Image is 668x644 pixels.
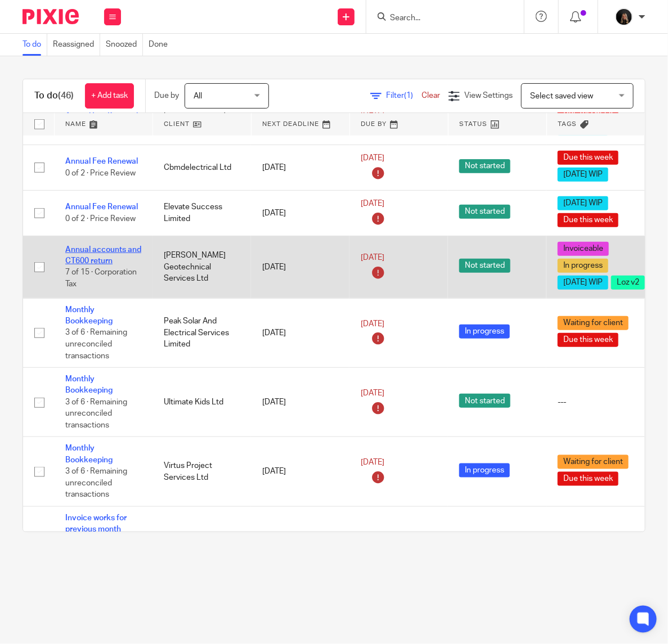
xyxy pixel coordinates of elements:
[251,437,349,506] td: [DATE]
[611,276,645,290] span: Loz v2
[459,205,510,219] span: Not started
[65,157,138,165] a: Annual Fee Renewal
[85,83,134,109] a: + Add task
[558,397,655,408] div: ---
[149,34,173,56] a: Done
[53,34,100,56] a: Reassigned
[65,215,136,223] span: 0 of 2 · Price Review
[558,242,609,256] span: Invoiceable
[615,8,633,26] img: 455A9867.jpg
[361,155,384,163] span: [DATE]
[251,368,349,437] td: [DATE]
[459,394,510,408] span: Not started
[558,168,608,182] span: [DATE] WIP
[34,90,74,102] h1: To do
[153,190,251,236] td: Elevate Success Limited
[65,203,138,211] a: Annual Fee Renewal
[558,196,608,210] span: [DATE] WIP
[530,92,593,100] span: Select saved view
[154,90,179,101] p: Due by
[251,236,349,298] td: [DATE]
[459,325,510,339] span: In progress
[558,276,608,290] span: [DATE] WIP
[65,398,127,429] span: 3 of 6 · Remaining unreconciled transactions
[459,259,510,273] span: Not started
[194,92,202,100] span: All
[361,254,384,262] span: [DATE]
[153,236,251,298] td: [PERSON_NAME] Geotechnical Services Ltd
[459,159,510,173] span: Not started
[361,320,384,328] span: [DATE]
[65,375,113,394] a: Monthly Bookkeeping
[65,514,127,533] a: Invoice works for previous month
[459,463,510,478] span: In progress
[464,92,513,100] span: View Settings
[153,298,251,367] td: Peak Solar And Electrical Services Limited
[65,169,136,177] span: 0 of 2 · Price Review
[389,13,490,24] input: Search
[65,306,113,325] a: Monthly Bookkeeping
[404,92,413,100] span: (1)
[153,506,251,575] td: Italian Concept Limited
[361,459,384,467] span: [DATE]
[251,298,349,367] td: [DATE]
[361,389,384,397] span: [DATE]
[558,151,618,165] span: Due this week
[558,213,618,227] span: Due this week
[65,329,127,360] span: 3 of 6 · Remaining unreconciled transactions
[153,437,251,506] td: Virtus Project Services Ltd
[65,467,127,498] span: 3 of 6 · Remaining unreconciled transactions
[23,34,47,56] a: To do
[251,190,349,236] td: [DATE]
[65,269,137,289] span: 7 of 15 · Corporation Tax
[558,472,618,486] span: Due this week
[23,9,79,24] img: Pixie
[106,34,143,56] a: Snoozed
[558,121,577,127] span: Tags
[153,145,251,190] td: Cbmdelectrical Ltd
[558,259,608,273] span: In progress
[251,506,349,575] td: [DATE]
[558,455,629,469] span: Waiting for client
[58,91,74,100] span: (46)
[558,333,618,347] span: Due this week
[386,92,422,100] span: Filter
[65,444,113,463] a: Monthly Bookkeeping
[361,200,384,208] span: [DATE]
[558,316,629,330] span: Waiting for client
[65,246,141,265] a: Annual accounts and CT600 return
[153,368,251,437] td: Ultimate Kids Ltd
[251,145,349,190] td: [DATE]
[422,92,440,100] a: Clear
